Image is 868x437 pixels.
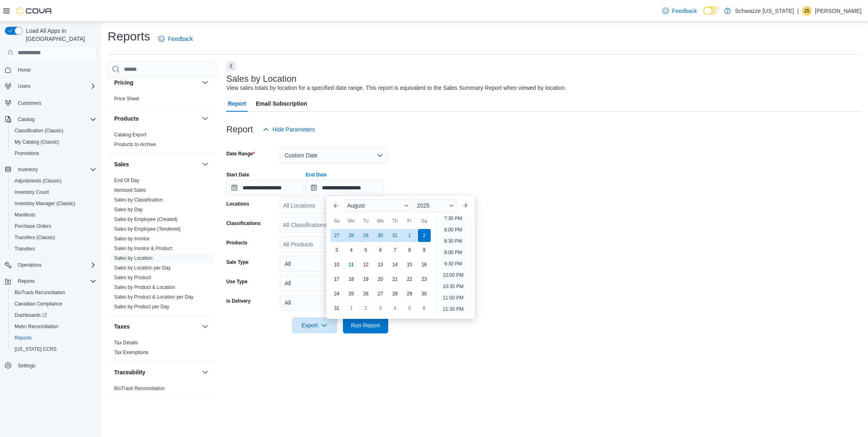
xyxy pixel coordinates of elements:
span: Catalog [15,115,96,124]
span: Washington CCRS [11,344,96,354]
span: Operations [18,262,42,268]
button: Inventory Manager (Classic) [8,198,100,209]
a: My Catalog (Classic) [11,137,63,147]
li: 8:00 PM [441,225,466,235]
a: Inventory Count [11,187,52,197]
button: Previous Month [330,199,343,212]
button: Canadian Compliance [8,298,100,310]
div: day-7 [389,244,402,257]
a: Tax Details [114,340,138,346]
span: Dashboards [15,312,47,318]
div: Mo [345,214,358,227]
div: Th [389,214,402,227]
button: Custom Date [280,147,388,163]
span: Email Subscription [256,95,307,112]
span: Reports [15,276,96,286]
span: BioTrack Reconciliation [114,385,165,392]
span: Users [15,81,96,91]
span: Feedback [168,35,193,43]
img: Cova [16,7,53,15]
button: Traceability [200,367,210,377]
span: My Catalog (Classic) [15,139,60,145]
span: Manifests [11,210,96,220]
div: day-26 [360,287,372,300]
div: Tu [360,214,372,227]
label: Locations [226,201,249,207]
p: | [797,6,799,16]
button: Taxes [114,322,199,331]
button: Users [2,81,100,92]
div: day-4 [345,244,358,257]
button: Sales [200,159,210,169]
div: day-18 [345,273,358,286]
span: Settings [18,363,35,369]
button: Settings [2,360,100,371]
div: Sales [108,176,217,315]
p: [PERSON_NAME] [815,6,862,16]
button: Inventory [2,164,100,175]
input: Press the down key to enter a popover containing a calendar. Press the escape key to close the po... [306,180,383,196]
input: Press the down key to open a popover containing a calendar. [226,180,304,196]
a: Feedback [155,31,196,47]
span: Sales by Product & Location [114,284,175,291]
div: day-1 [345,302,358,315]
button: Products [200,114,210,123]
button: Reports [2,276,100,287]
span: Run Report [351,321,380,329]
span: August [347,202,365,209]
a: Price Sheet [114,96,139,102]
span: Canadian Compliance [15,301,62,307]
nav: Complex example [5,61,96,392]
div: day-10 [330,258,343,271]
button: Adjustments (Classic) [8,175,100,187]
h3: Taxes [114,322,130,331]
button: Reports [8,332,100,344]
div: day-29 [360,229,372,242]
div: day-15 [403,258,416,271]
span: Classification (Classic) [11,126,96,136]
a: Purchase Orders [11,221,55,231]
div: View sales totals by location for a specified date range. This report is equivalent to the Sales ... [226,84,566,92]
span: Tax Exemptions [114,349,149,356]
span: Canadian Compliance [11,299,96,309]
span: Dashboards [11,310,96,320]
div: day-12 [360,258,372,271]
li: 11:30 PM [440,304,467,314]
span: JS [804,6,810,16]
span: Customers [15,98,96,108]
a: Home [15,65,34,75]
li: 7:30 PM [441,214,466,223]
div: day-6 [418,302,431,315]
span: My Catalog (Classic) [11,137,96,147]
h1: Reports [108,28,150,45]
span: Sales by Day [114,206,143,213]
button: Manifests [8,209,100,221]
button: Run Report [343,317,388,333]
span: Reports [18,278,35,284]
a: Products to Archive [114,142,156,147]
span: Purchase Orders [11,221,96,231]
span: Promotions [15,150,39,157]
span: Tax Details [114,339,138,346]
span: Sales by Product per Day [114,303,169,310]
a: Sales by Classification [114,197,163,203]
label: Classifications [226,220,261,227]
span: Home [18,67,31,73]
a: Sales by Location [114,255,153,261]
button: Purchase Orders [8,221,100,232]
span: Itemized Sales [114,187,146,193]
a: Manifests [11,210,38,220]
li: 9:00 PM [441,248,466,257]
li: 11:00 PM [440,293,467,303]
div: day-30 [374,229,387,242]
div: day-30 [418,287,431,300]
span: Adjustments (Classic) [15,178,62,184]
span: [US_STATE] CCRS [15,346,57,352]
label: Use Type [226,278,247,285]
li: 10:00 PM [440,270,467,280]
span: BioTrack Reconciliation [11,288,96,297]
div: day-23 [418,273,431,286]
div: day-3 [374,302,387,315]
div: We [374,214,387,227]
span: Inventory Manager (Classic) [11,199,96,208]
